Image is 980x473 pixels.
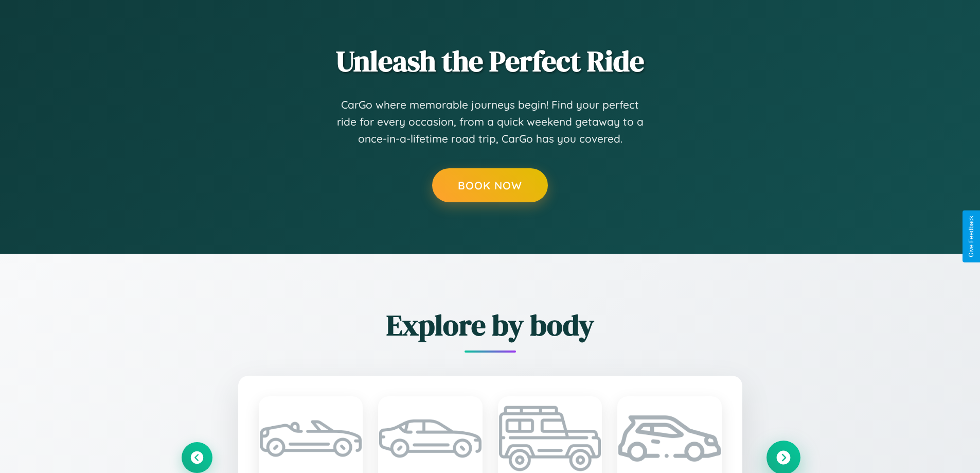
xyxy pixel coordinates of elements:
[182,305,799,345] h2: Explore by body
[432,168,548,202] button: Book Now
[336,96,645,148] p: CarGo where memorable journeys begin! Find your perfect ride for every occasion, from a quick wee...
[968,216,975,257] div: Give Feedback
[182,41,799,81] h2: Unleash the Perfect Ride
